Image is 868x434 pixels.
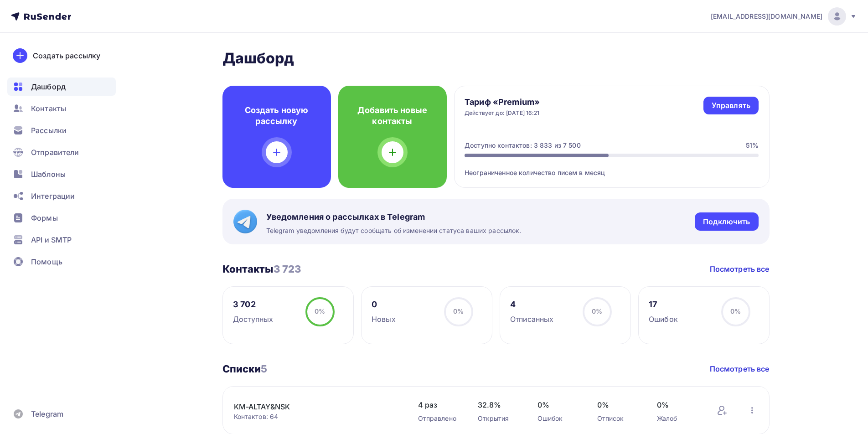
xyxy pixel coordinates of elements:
[7,121,116,139] a: Рассылки
[465,141,581,150] div: Доступно контактов: 3 833 из 7 500
[711,12,822,21] span: [EMAIL_ADDRESS][DOMAIN_NAME]
[31,147,79,158] span: Отправители
[31,169,66,180] span: Шаблоны
[418,414,460,423] div: Отправлено
[465,97,540,108] h4: Тариф «Premium»
[712,100,750,111] div: Управлять
[510,299,553,310] div: 4
[31,125,67,136] span: Рассылки
[261,363,267,375] span: 5
[657,414,698,423] div: Жалоб
[465,157,759,177] div: Неограниченное количество писем в месяц
[31,81,66,92] span: Дашборд
[31,191,75,201] span: Интеграции
[222,263,301,275] h3: Контакты
[353,105,432,127] h4: Добавить новые контакты
[730,307,741,315] span: 0%
[418,399,460,410] span: 4 раз
[537,414,579,423] div: Ошибок
[465,109,540,117] div: Действует до: [DATE] 16:21
[7,143,116,161] a: Отправители
[234,401,389,412] a: KM-ALTAY&NSK
[7,99,116,118] a: Контакты
[31,256,62,267] span: Помощь
[31,234,72,245] span: API и SMTP
[7,165,116,183] a: Шаблоны
[478,414,519,423] div: Открытия
[266,226,522,235] span: Telegram уведомления будут сообщать об изменении статуса ваших рассылок.
[234,412,400,421] div: Контактов: 64
[649,299,678,310] div: 17
[592,307,602,315] span: 0%
[233,299,273,310] div: 3 702
[7,209,116,227] a: Формы
[510,314,553,325] div: Отписанных
[746,141,759,150] div: 51%
[7,77,116,96] a: Дашборд
[703,217,750,227] div: Подключить
[372,299,396,310] div: 0
[315,307,325,315] span: 0%
[222,49,770,67] h2: Дашборд
[222,362,268,375] h3: Списки
[657,399,698,410] span: 0%
[233,314,273,325] div: Доступных
[31,212,58,223] span: Формы
[710,363,770,374] a: Посмотреть все
[478,399,519,410] span: 32.8%
[274,263,301,275] span: 3 723
[597,399,639,410] span: 0%
[33,50,100,61] div: Создать рассылку
[537,399,579,410] span: 0%
[710,263,770,274] a: Посмотреть все
[649,314,678,325] div: Ошибок
[453,307,464,315] span: 0%
[711,7,857,26] a: [EMAIL_ADDRESS][DOMAIN_NAME]
[237,105,316,127] h4: Создать новую рассылку
[31,103,66,114] span: Контакты
[31,408,63,419] span: Telegram
[597,414,639,423] div: Отписок
[266,212,522,222] span: Уведомления о рассылках в Telegram
[372,314,396,325] div: Новых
